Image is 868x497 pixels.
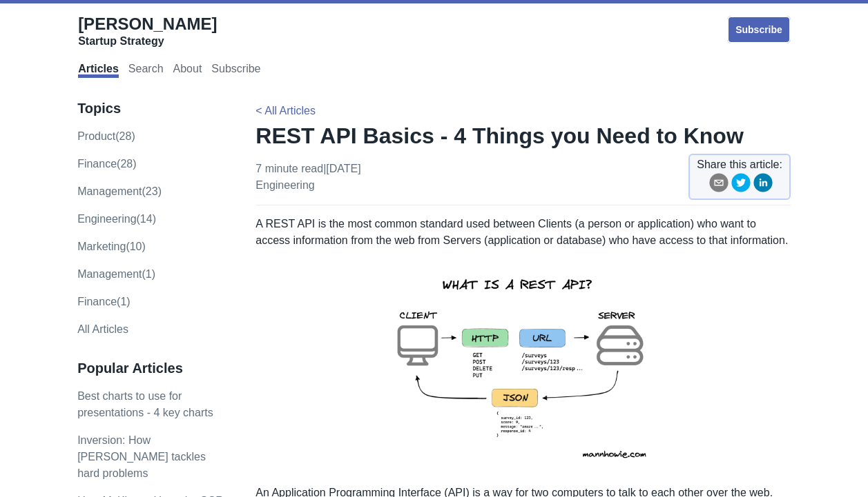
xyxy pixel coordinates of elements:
[128,63,164,78] a: Search
[255,216,791,249] p: A REST API is the most common standard used between Clients (a person or application) who want to...
[709,173,729,197] button: email
[77,100,226,117] h3: Topics
[372,260,675,474] img: rest-api
[77,434,206,479] a: Inversion: How [PERSON_NAME] tackles hard problems
[77,323,128,335] a: All Articles
[78,14,217,48] a: [PERSON_NAME]Startup Strategy
[77,390,213,418] a: Best charts to use for presentations - 4 key charts
[77,158,136,170] a: finance(28)
[77,185,162,197] a: management(23)
[78,63,119,78] a: Articles
[753,173,773,197] button: linkedin
[731,173,751,197] button: twitter
[173,63,202,78] a: About
[255,105,316,116] a: < All Articles
[77,213,156,225] a: engineering(14)
[255,122,791,150] h1: REST API Basics - 4 Things you Need to Know
[78,34,217,48] div: Startup Strategy
[77,241,146,252] a: marketing(10)
[77,130,135,142] a: product(28)
[77,268,155,280] a: Management(1)
[77,296,130,307] a: Finance(1)
[78,14,217,33] span: [PERSON_NAME]
[77,360,226,377] h3: Popular Articles
[255,161,360,194] p: 7 minute read | [DATE]
[697,156,782,173] span: Share this article:
[727,16,791,43] a: Subscribe
[255,179,314,191] a: engineering
[211,63,260,78] a: Subscribe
